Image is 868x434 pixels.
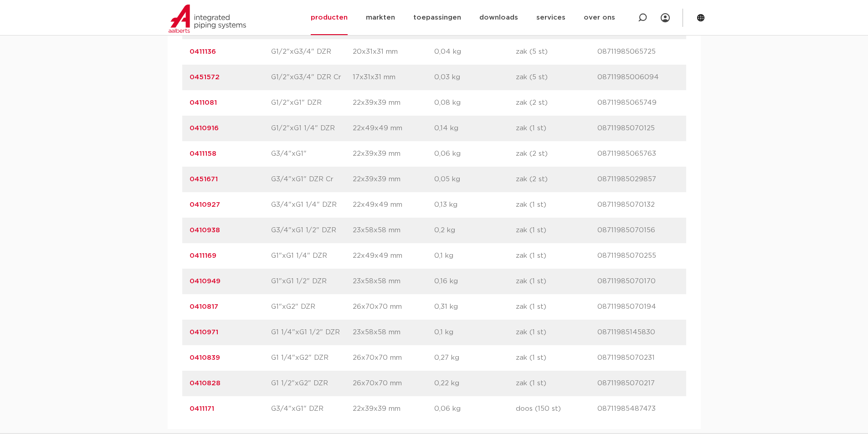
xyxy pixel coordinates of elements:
[434,327,516,338] p: 0,1 kg
[434,276,516,287] p: 0,16 kg
[353,174,434,185] p: 22x39x39 mm
[353,327,434,338] p: 23x58x58 mm
[271,46,353,57] p: G1/2"xG3/4" DZR
[597,199,679,210] p: 08711985070132
[271,72,353,83] p: G1/2"xG3/4" DZR Cr
[190,329,218,336] a: 0410971
[353,72,434,83] p: 17x31x31 mm
[516,327,597,338] p: zak (1 st)
[190,201,220,208] a: 0410927
[516,199,597,210] p: zak (1 st)
[353,46,434,57] p: 20x31x31 mm
[434,199,516,210] p: 0,13 kg
[597,403,679,414] p: 08711985487473
[271,250,353,261] p: G1"xG1 1/4" DZR
[190,278,221,285] a: 0410949
[271,148,353,159] p: G3/4"xG1"
[353,250,434,261] p: 22x49x49 mm
[434,148,516,159] p: 0,06 kg
[353,148,434,159] p: 22x39x39 mm
[190,303,218,310] a: 0410817
[434,97,516,108] p: 0,08 kg
[271,199,353,210] p: G3/4"xG1 1/4" DZR
[597,301,679,312] p: 08711985070194
[353,276,434,287] p: 23x58x58 mm
[434,250,516,261] p: 0,1 kg
[516,46,597,57] p: zak (5 st)
[353,97,434,108] p: 22x39x39 mm
[353,301,434,312] p: 26x70x70 mm
[516,174,597,185] p: zak (2 st)
[434,378,516,389] p: 0,22 kg
[190,150,216,157] a: 0411158
[271,225,353,236] p: G3/4"xG1 1/2" DZR
[516,276,597,287] p: zak (1 st)
[597,123,679,134] p: 08711985070125
[434,46,516,57] p: 0,04 kg
[597,225,679,236] p: 08711985070156
[190,252,216,259] a: 0411169
[597,72,679,83] p: 08711985006094
[190,227,220,234] a: 0410938
[597,148,679,159] p: 08711985065763
[516,403,597,414] p: doos (150 st)
[271,403,353,414] p: G3/4"xG1" DZR
[434,123,516,134] p: 0,14 kg
[434,301,516,312] p: 0,31 kg
[271,276,353,287] p: G1"xG1 1/2" DZR
[190,380,221,387] a: 0410828
[271,378,353,389] p: G1 1/2"xG2" DZR
[271,301,353,312] p: G1"xG2" DZR
[434,72,516,83] p: 0,03 kg
[597,97,679,108] p: 08711985065749
[516,378,597,389] p: zak (1 st)
[271,327,353,338] p: G1 1/4"xG1 1/2" DZR
[271,352,353,363] p: G1 1/4"xG2" DZR
[597,327,679,338] p: 08711985145830
[353,378,434,389] p: 26x70x70 mm
[597,250,679,261] p: 08711985070255
[353,123,434,134] p: 22x49x49 mm
[597,276,679,287] p: 08711985070170
[597,46,679,57] p: 08711985065725
[271,123,353,134] p: G1/2"xG1 1/4" DZR
[516,301,597,312] p: zak (1 st)
[597,378,679,389] p: 08711985070217
[271,174,353,185] p: G3/4"xG1" DZR Cr
[516,250,597,261] p: zak (1 st)
[516,148,597,159] p: zak (2 st)
[516,352,597,363] p: zak (1 st)
[434,352,516,363] p: 0,27 kg
[516,97,597,108] p: zak (2 st)
[353,225,434,236] p: 23x58x58 mm
[190,354,220,361] a: 0410839
[190,125,219,132] a: 0410916
[190,176,218,183] a: 0451671
[353,199,434,210] p: 22x49x49 mm
[190,74,220,81] a: 0451572
[353,352,434,363] p: 26x70x70 mm
[190,48,216,55] a: 0411136
[271,97,353,108] p: G1/2"xG1" DZR
[190,405,214,412] a: 0411171
[516,225,597,236] p: zak (1 st)
[434,403,516,414] p: 0,06 kg
[597,352,679,363] p: 08711985070231
[190,99,217,106] a: 0411081
[516,123,597,134] p: zak (1 st)
[516,72,597,83] p: zak (5 st)
[434,174,516,185] p: 0,05 kg
[353,403,434,414] p: 22x39x39 mm
[597,174,679,185] p: 08711985029857
[434,225,516,236] p: 0,2 kg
